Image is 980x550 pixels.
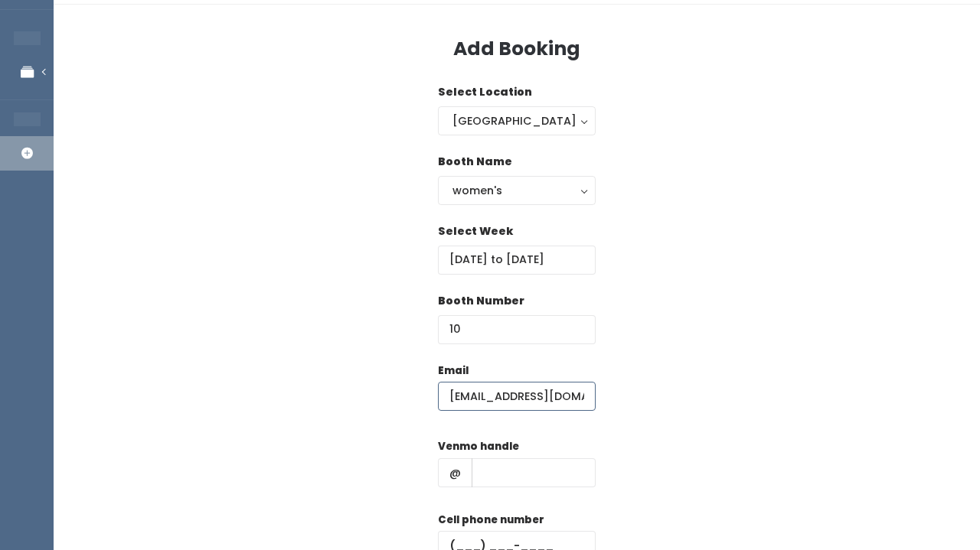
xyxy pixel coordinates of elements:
[438,513,544,528] label: Cell phone number
[438,176,596,205] button: women's
[438,439,519,454] label: Venmo handle
[438,223,513,239] label: Select Week
[453,38,580,60] h3: Add Booking
[438,382,596,411] input: @ .
[452,182,581,199] div: women's
[452,112,581,129] div: [GEOGRAPHIC_DATA]
[438,106,596,135] button: [GEOGRAPHIC_DATA]
[438,315,596,344] input: Booth Number
[438,458,472,487] span: @
[438,154,512,170] label: Booth Name
[438,246,596,275] input: Select week
[438,363,469,379] label: Email
[438,84,532,100] label: Select Location
[438,293,524,309] label: Booth Number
